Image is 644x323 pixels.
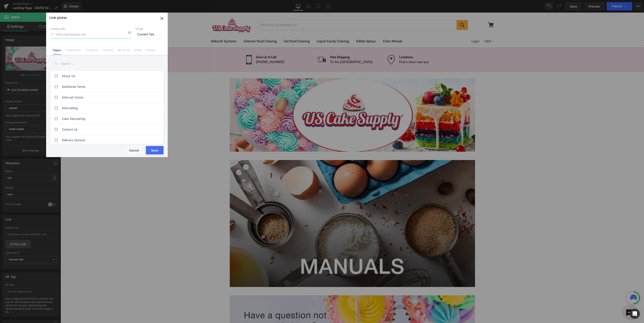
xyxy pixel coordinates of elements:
[62,124,154,135] a: Contact Us
[195,42,252,47] h4: Give Us A Call
[327,42,398,52] a: LocationsFind a store near you
[86,48,98,55] a: Products
[147,48,155,55] a: Phone
[118,48,130,55] a: Scroll To
[126,146,143,154] button: Cancel
[62,103,154,113] a: Airbrushing
[270,42,327,52] div: To the [GEOGRAPHIC_DATA]
[396,8,407,17] button: Search
[220,24,252,33] a: Gel Food Coloring
[135,48,142,55] a: Email
[147,24,179,33] a: Airbrush Systems
[197,8,396,17] input: Search
[147,23,345,35] ul: Main menu
[49,16,67,20] p: Link picker
[145,23,439,35] nav: Desktop navigation
[339,42,394,47] h4: Locations
[50,31,131,39] input: https://gempages.net
[66,48,81,55] a: Collections
[146,146,164,154] button: Save
[319,24,345,33] a: Color Wheels
[62,92,154,103] a: Airbrush Colors
[62,71,154,81] a: About Us
[135,31,164,39] span: Current Tab
[62,114,154,124] a: Cake Decorating
[50,27,131,31] p: Custom URL
[408,24,421,33] a: Login
[422,25,435,32] select: Change your currency
[195,42,256,52] div: [PHONE_NUMBER]
[62,81,154,92] a: Additional Terms
[270,42,323,47] h4: Free Shipping
[50,59,164,68] input: search ...
[62,135,154,145] a: Delivery Options
[253,24,292,33] a: Liquid Candy Coloring
[180,24,219,33] a: Airbrush Food Coloring
[292,24,318,33] a: Edible Sprays
[135,27,164,31] p: Target
[103,48,113,55] a: Articles
[339,42,398,52] div: Find a store near you
[630,309,640,319] div: Open Intercom Messenger
[53,48,61,55] a: Pages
